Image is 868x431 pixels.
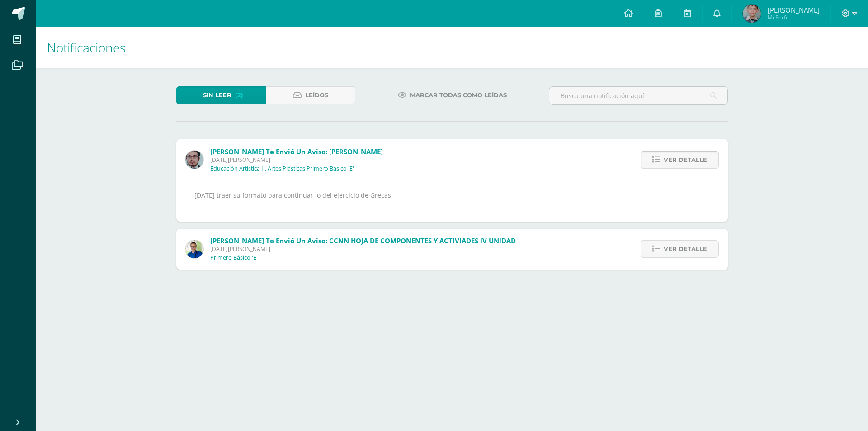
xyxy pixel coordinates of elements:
[266,86,355,104] a: Leídos
[387,86,518,104] a: Marcar todas como leídas
[47,39,126,56] span: Notificaciones
[743,5,761,23] img: 202614e4573f8dc58c0c575afb629b9b.png
[210,254,258,261] p: Primero Básico 'E'
[185,151,203,169] img: 5fac68162d5e1b6fbd390a6ac50e103d.png
[410,87,507,104] span: Marcar todas como leídas
[549,87,727,104] input: Busca una notificación aquí
[185,240,203,258] img: 692ded2a22070436d299c26f70cfa591.png
[210,147,383,156] span: [PERSON_NAME] te envió un aviso: [PERSON_NAME]
[305,87,328,104] span: Leídos
[210,156,383,164] span: [DATE][PERSON_NAME]
[203,87,231,104] span: Sin leer
[664,152,707,168] span: Ver detalle
[235,87,243,104] span: (2)
[210,165,354,172] p: Educación Artística II, Artes Plásticas Primero Básico 'E'
[210,245,516,253] span: [DATE][PERSON_NAME]
[194,189,710,212] div: [DATE] traer su formato para continuar lo del ejercicio de Grecas
[210,236,516,245] span: [PERSON_NAME] te envió un aviso: CCNN HOJA DE COMPONENTES Y ACTIVIADES IV UNIDAD
[768,14,820,21] span: Mi Perfil
[664,241,707,257] span: Ver detalle
[768,5,820,14] span: [PERSON_NAME]
[176,86,266,104] a: Sin leer(2)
